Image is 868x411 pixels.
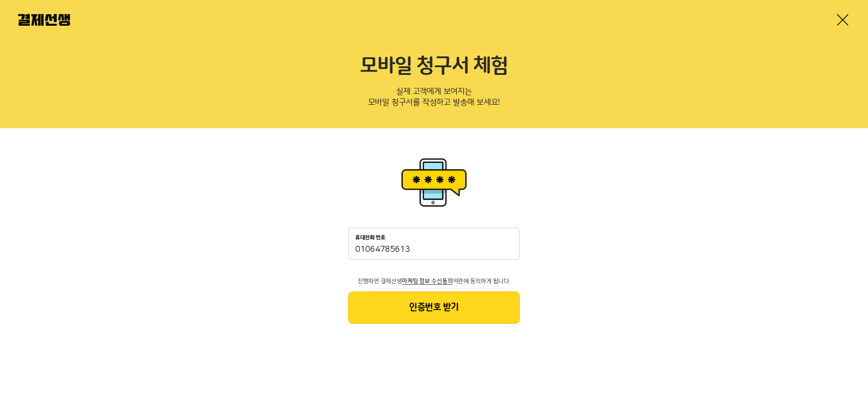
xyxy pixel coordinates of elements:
img: 휴대폰인증 이미지 [398,155,470,209]
h2: 모바일 청구서 체험 [18,54,850,79]
p: 진행하면 결제선생 약관에 동의하게 됩니다. [348,278,520,284]
input: 휴대전화 번호 [355,245,513,255]
button: 인증번호 받기 [348,291,520,324]
p: 실제 고객에게 보여지는 모바일 청구서를 작성하고 발송해 보세요! [18,84,850,114]
span: 마케팅 정보 수신동의 [402,278,453,284]
img: 결제선생 [18,14,70,26]
p: 휴대전화 번호 [355,235,386,241]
